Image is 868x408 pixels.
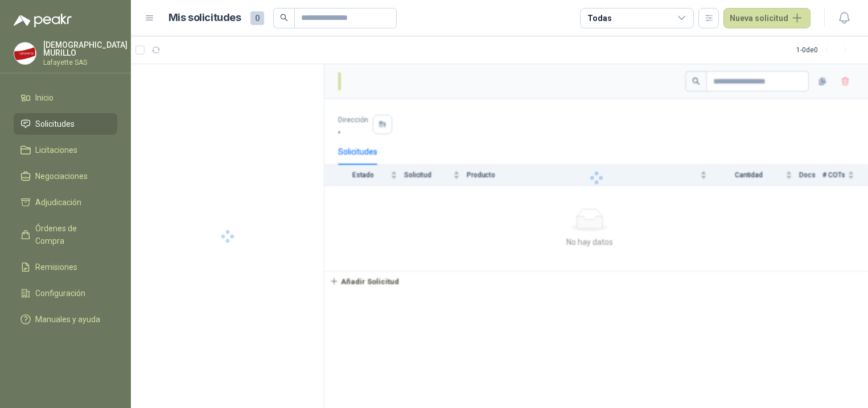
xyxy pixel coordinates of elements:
[35,261,77,273] span: Remisiones
[35,222,106,247] span: Órdenes de Compra
[14,218,117,252] a: Órdenes de Compra
[43,59,127,66] p: Lafayette SAS
[35,118,75,130] span: Solicitudes
[35,287,85,299] span: Configuración
[587,12,611,24] div: Todas
[35,313,100,326] span: Manuales y ayuda
[35,170,88,182] span: Negociaciones
[796,41,854,59] div: 1 - 0 de 0
[14,165,117,187] a: Negociaciones
[14,256,117,278] a: Remisiones
[250,11,264,25] span: 0
[14,282,117,304] a: Configuración
[723,8,811,28] button: Nueva solicitud
[35,91,54,104] span: Inicio
[280,14,288,22] span: search
[14,191,117,213] a: Adjudicación
[43,41,127,57] p: [DEMOGRAPHIC_DATA] MURILLO
[14,113,117,135] a: Solicitudes
[14,309,117,330] a: Manuales y ayuda
[35,144,77,156] span: Licitaciones
[168,10,241,26] h1: Mis solicitudes
[35,196,81,209] span: Adjudicación
[14,139,117,161] a: Licitaciones
[14,87,117,109] a: Inicio
[14,43,36,64] img: Company Logo
[14,14,72,27] img: Logo peakr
